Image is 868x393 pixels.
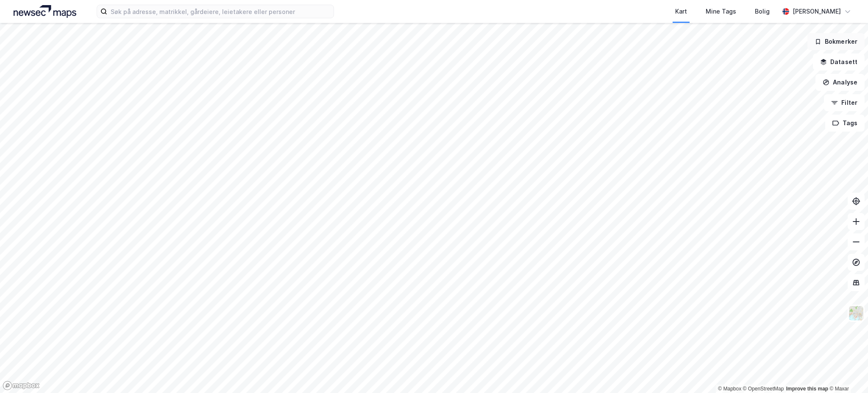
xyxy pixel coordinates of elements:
div: Bolig [755,6,770,17]
a: Mapbox homepage [3,381,40,390]
button: Filter [824,94,865,111]
input: Søk på adresse, matrikkel, gårdeiere, leietakere eller personer [107,5,334,18]
button: Datasett [813,53,865,70]
button: Tags [825,115,865,132]
a: OpenStreetMap [743,386,784,392]
a: Improve this map [786,386,828,392]
button: Bokmerker [807,33,865,50]
iframe: Chat Widget [826,352,868,393]
button: Analyse [815,74,865,91]
div: Kontrollprogram for chat [826,352,868,393]
div: Mine Tags [706,6,736,17]
img: Z [848,305,864,321]
img: logo.a4113a55bc3d86da70a041830d287a7e.svg [14,5,76,18]
a: Mapbox [718,386,741,392]
div: Kart [675,6,687,17]
div: [PERSON_NAME] [793,6,841,17]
